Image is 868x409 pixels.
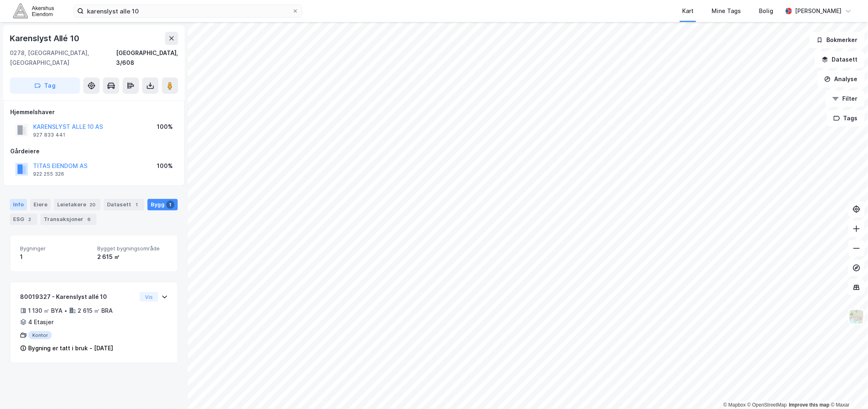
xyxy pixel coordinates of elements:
[20,292,136,302] div: 80019327 - Karenslyst allé 10
[10,32,80,45] div: Karenslyst Allé 10
[157,122,173,132] div: 100%
[682,6,694,16] div: Kart
[10,214,37,225] div: ESG
[20,252,91,262] div: 1
[157,161,173,171] div: 100%
[30,199,51,210] div: Eiere
[827,370,868,409] div: Kontrollprogram for chat
[748,402,787,408] a: OpenStreetMap
[116,48,178,68] div: [GEOGRAPHIC_DATA], 3/608
[10,146,178,156] div: Gårdeiere
[810,32,865,48] button: Bokmerker
[28,317,54,327] div: 4 Etasjer
[97,245,168,252] span: Bygget bygningsområde
[723,402,746,408] a: Mapbox
[78,306,113,316] div: 2 615 ㎡ BRA
[33,171,64,177] div: 922 255 326
[147,199,178,210] div: Bygg
[166,201,174,209] div: 1
[88,201,97,209] div: 20
[140,292,158,302] button: Vis
[712,6,741,16] div: Mine Tags
[85,215,93,223] div: 6
[40,214,96,225] div: Transaksjoner
[10,199,27,210] div: Info
[759,6,773,16] div: Bolig
[26,215,34,223] div: 2
[849,309,864,325] img: Z
[10,48,116,68] div: 0278, [GEOGRAPHIC_DATA], [GEOGRAPHIC_DATA]
[54,199,100,210] div: Leietakere
[28,306,62,316] div: 1 130 ㎡ BYA
[13,4,54,18] img: akershus-eiendom-logo.9091f326c980b4bce74ccdd9f866810c.svg
[826,91,865,107] button: Filter
[84,5,292,17] input: Søk på adresse, matrikkel, gårdeiere, leietakere eller personer
[64,307,67,314] div: •
[827,370,868,409] iframe: Chat Widget
[20,245,91,252] span: Bygninger
[10,107,178,117] div: Hjemmelshaver
[795,6,842,16] div: [PERSON_NAME]
[827,110,865,126] button: Tags
[133,201,141,209] div: 1
[789,402,830,408] a: Improve this map
[97,252,168,262] div: 2 615 ㎡
[104,199,144,210] div: Datasett
[28,343,113,353] div: Bygning er tatt i bruk - [DATE]
[33,132,65,138] div: 927 833 441
[815,51,865,68] button: Datasett
[817,71,865,87] button: Analyse
[10,77,80,94] button: Tag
